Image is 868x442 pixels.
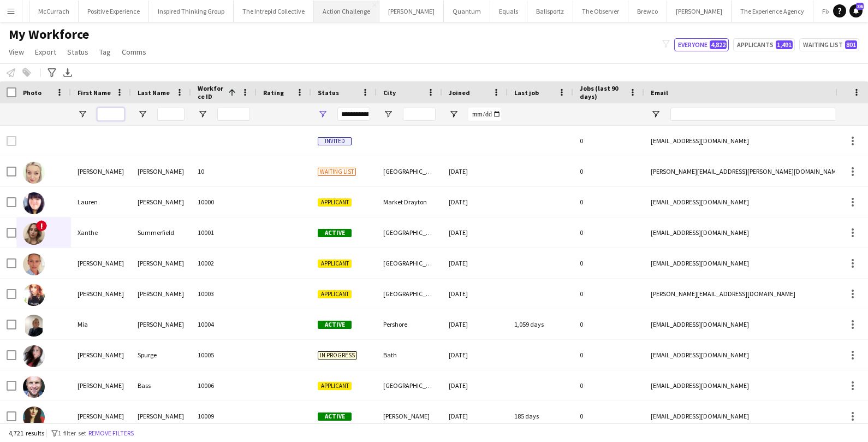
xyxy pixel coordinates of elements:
[71,187,131,217] div: Lauren
[644,248,863,278] div: [EMAIL_ADDRESS][DOMAIN_NAME]
[377,248,442,278] div: [GEOGRAPHIC_DATA]
[442,187,508,217] div: [DATE]
[314,1,379,22] button: Action Challenge
[63,45,93,59] a: Status
[573,187,644,217] div: 0
[23,406,45,428] img: Nathalie Archer
[442,401,508,431] div: [DATE]
[644,401,863,431] div: [EMAIL_ADDRESS][DOMAIN_NAME]
[444,1,490,22] button: Quantum
[191,156,257,186] div: 10
[442,217,508,247] div: [DATE]
[67,47,88,57] span: Status
[318,109,328,119] button: Open Filter Menu
[377,340,442,370] div: Bath
[191,370,257,400] div: 10006
[157,108,185,121] input: Last Name Filter Input
[318,229,352,237] span: Active
[234,1,314,22] button: The Intrepid Collective
[71,248,131,278] div: [PERSON_NAME]
[514,89,539,97] span: Last job
[23,284,45,306] img: rebecca donnelly
[449,89,470,97] span: Joined
[442,370,508,400] div: [DATE]
[573,156,644,186] div: 0
[99,47,111,57] span: Tag
[36,220,47,231] span: !
[733,38,795,51] button: Applicants1,491
[442,248,508,278] div: [DATE]
[573,1,628,22] button: The Observer
[403,108,436,121] input: City Filter Input
[217,108,250,121] input: Workforce ID Filter Input
[71,156,131,186] div: [PERSON_NAME]
[849,4,863,17] a: 36
[97,108,124,121] input: First Name Filter Input
[644,370,863,400] div: [EMAIL_ADDRESS][DOMAIN_NAME]
[644,340,863,370] div: [EMAIL_ADDRESS][DOMAIN_NAME]
[86,427,136,439] button: Remove filters
[131,279,191,309] div: [PERSON_NAME]
[191,187,257,217] div: 10000
[732,1,813,22] button: The Experience Agency
[845,40,857,49] span: 801
[573,309,644,339] div: 0
[23,223,45,245] img: Xanthe Summerfield
[468,108,501,121] input: Joined Filter Input
[45,66,58,79] app-action-btn: Advanced filters
[23,315,45,337] img: Mia Thomas
[198,84,224,101] span: Workforce ID
[573,340,644,370] div: 0
[377,401,442,431] div: [PERSON_NAME]
[710,40,727,49] span: 4,822
[318,321,352,329] span: Active
[23,254,45,275] img: Natalie Krug
[573,248,644,278] div: 0
[527,1,573,22] button: Ballsportz
[29,1,79,22] button: McCurrach
[442,309,508,339] div: [DATE]
[379,1,444,22] button: [PERSON_NAME]
[377,370,442,400] div: [GEOGRAPHIC_DATA]
[377,156,442,186] div: [GEOGRAPHIC_DATA]
[79,1,149,22] button: Positive Experience
[573,217,644,247] div: 0
[71,217,131,247] div: Xanthe
[318,89,339,97] span: Status
[813,1,856,22] button: Fix Radio
[131,248,191,278] div: [PERSON_NAME]
[651,89,668,97] span: Email
[35,47,56,57] span: Export
[191,401,257,431] div: 10009
[23,89,41,97] span: Photo
[138,109,147,119] button: Open Filter Menu
[580,84,625,101] span: Jobs (last 90 days)
[318,412,352,421] span: Active
[377,217,442,247] div: [GEOGRAPHIC_DATA]
[318,351,357,360] span: In progress
[644,279,863,309] div: [PERSON_NAME][EMAIL_ADDRESS][DOMAIN_NAME]
[191,309,257,339] div: 10004
[131,401,191,431] div: [PERSON_NAME]
[573,401,644,431] div: 0
[71,370,131,400] div: [PERSON_NAME]
[856,3,864,10] span: 36
[573,370,644,400] div: 0
[31,45,61,59] a: Export
[78,89,111,97] span: First Name
[131,309,191,339] div: [PERSON_NAME]
[490,1,527,22] button: Equals
[23,345,45,367] img: Natalie Spurge
[644,309,863,339] div: [EMAIL_ADDRESS][DOMAIN_NAME]
[138,89,170,97] span: Last Name
[651,109,661,119] button: Open Filter Menu
[131,217,191,247] div: Summerfield
[78,109,87,119] button: Open Filter Menu
[263,89,284,97] span: Rating
[383,109,393,119] button: Open Filter Menu
[573,126,644,156] div: 0
[644,126,863,156] div: [EMAIL_ADDRESS][DOMAIN_NAME]
[508,401,573,431] div: 185 days
[318,198,352,207] span: Applicant
[383,89,396,97] span: City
